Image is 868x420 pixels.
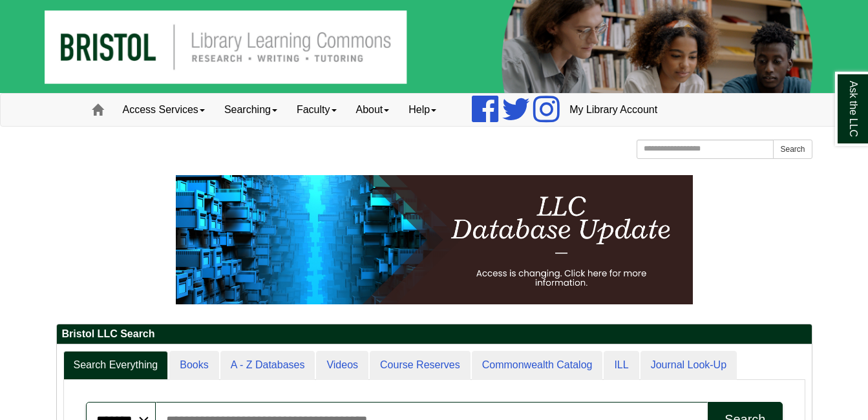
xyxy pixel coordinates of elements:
[604,351,639,380] a: ILL
[316,351,368,380] a: Videos
[370,351,471,380] a: Course Reserves
[346,94,399,126] a: About
[57,324,812,344] h2: Bristol LLC Search
[640,351,737,380] a: Journal Look-Up
[287,94,346,126] a: Faculty
[63,351,169,380] a: Search Everything
[113,94,215,126] a: Access Services
[215,94,287,126] a: Searching
[472,351,603,380] a: Commonwealth Catalog
[176,175,693,304] img: HTML tutorial
[169,351,218,380] a: Books
[773,140,812,159] button: Search
[560,94,667,126] a: My Library Account
[399,94,446,126] a: Help
[220,351,315,380] a: A - Z Databases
